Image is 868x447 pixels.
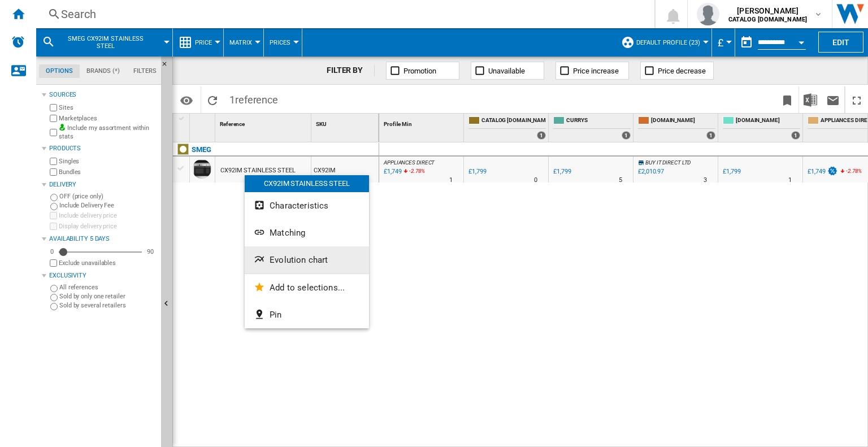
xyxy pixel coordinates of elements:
button: Matching [245,219,369,246]
span: Add to selections... [270,283,345,293]
span: Characteristics [270,201,328,211]
span: Pin [270,310,281,320]
button: Evolution chart [245,246,369,274]
span: Evolution chart [270,255,328,265]
div: CX92IM STAINLESS STEEL [245,175,369,192]
button: Pin... [245,301,369,328]
button: Add to selections... [245,274,369,301]
button: Characteristics [245,192,369,219]
span: Matching [270,228,305,238]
